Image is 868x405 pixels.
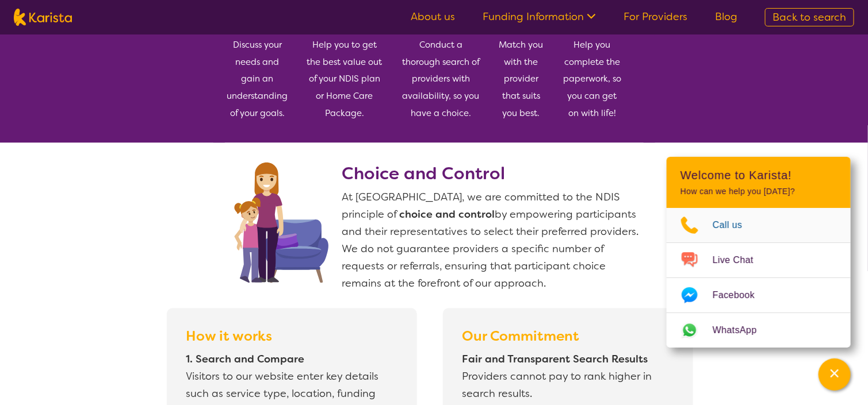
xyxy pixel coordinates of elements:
[667,313,851,348] a: Web link opens in a new tab.
[667,208,851,348] ul: Choose channel
[462,353,648,367] b: Fair and Transparent Search Results
[186,353,304,367] b: 1. Search and Compare
[713,287,768,304] span: Facebook
[713,322,771,339] span: WhatsApp
[462,327,579,346] b: Our Commitment
[342,164,641,184] h2: Choice and Control
[186,327,272,346] b: How it works
[680,187,837,196] p: How can we help you [DATE]?
[400,208,495,222] b: choice and control
[715,10,737,24] a: Blog
[402,14,480,122] div: Conduct a thorough search of providers with availability, so you have a choice.
[713,252,767,269] span: Live Chat
[819,358,851,391] button: Channel Menu
[667,157,851,348] div: Channel Menu
[562,14,623,122] div: Help you complete the paperwork, so you can get on with life!
[342,191,639,291] span: At [GEOGRAPHIC_DATA], we are committed to the NDIS principle of by empowering participants and th...
[227,14,288,122] div: Discuss your needs and gain an understanding of your goals.
[411,10,455,24] a: About us
[499,14,544,122] div: Match you with the provider that suits you best.
[483,10,596,24] a: Funding Information
[307,14,383,122] div: Help you to get the best value out of your NDIS plan or Home Care Package.
[765,8,854,26] a: Back to search
[680,168,837,182] h2: Welcome to Karista!
[624,10,687,24] a: For Providers
[14,9,72,26] img: Karista logo
[773,10,847,24] span: Back to search
[713,217,756,234] span: Call us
